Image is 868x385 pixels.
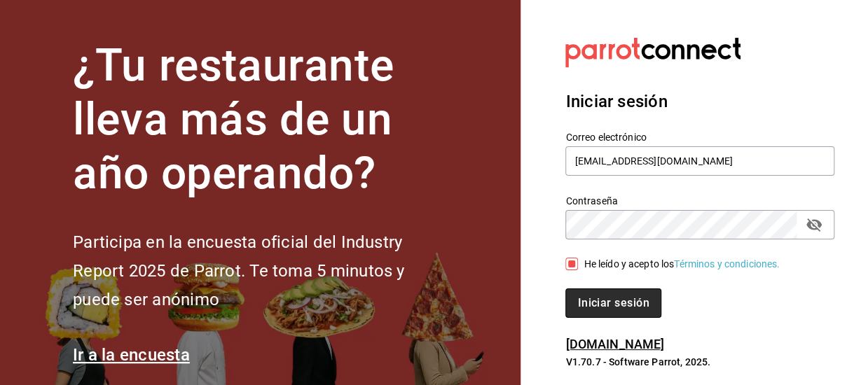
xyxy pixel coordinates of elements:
a: [DOMAIN_NAME] [565,337,664,351]
input: Ingresa tu correo electrónico [565,146,834,176]
font: Correo electrónico [565,132,646,143]
font: Contraseña [565,195,617,206]
button: campo de contraseña [802,213,826,237]
button: Iniciar sesión [565,288,661,318]
font: ¿Tu restaurante lleva más de un año operando? [73,39,394,199]
font: Iniciar sesión [565,92,667,111]
font: Iniciar sesión [577,296,649,309]
font: V1.70.7 - Software Parrot, 2025. [565,356,710,367]
font: He leído y acepto los [584,258,674,269]
a: Ir a la encuesta [73,345,190,365]
font: Participa en la encuesta oficial del Industry Report 2025 de Parrot. Te toma 5 minutos y puede se... [73,232,404,309]
a: Términos y condiciones. [674,258,780,269]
